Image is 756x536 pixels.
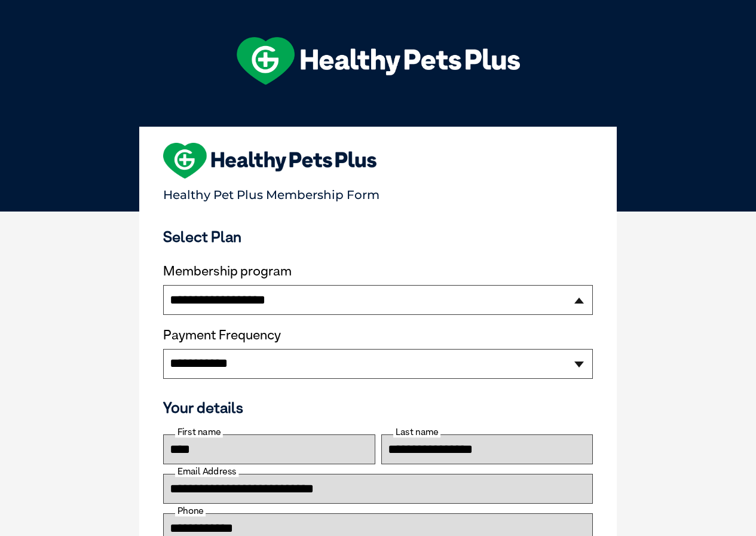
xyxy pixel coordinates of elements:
img: heart-shape-hpp-logo-large.png [163,143,377,179]
label: Phone [175,506,206,516]
label: Payment Frequency [163,327,281,343]
label: Last name [393,427,440,437]
label: Membership program [163,264,593,279]
h3: Your details [163,399,593,416]
h3: Select Plan [163,228,593,246]
label: First name [175,427,223,437]
label: Email Address [175,466,238,477]
img: hpp-logo-landscape-green-white.png [237,37,520,85]
p: Healthy Pet Plus Membership Form [163,182,593,202]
